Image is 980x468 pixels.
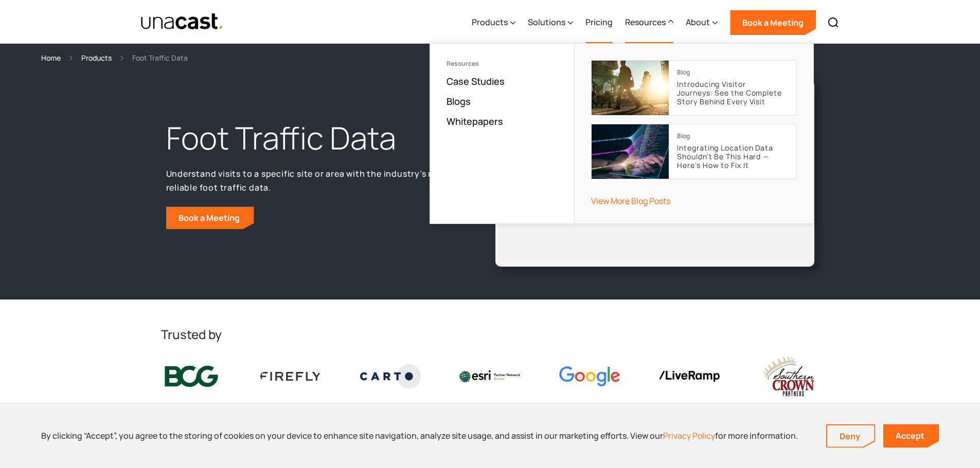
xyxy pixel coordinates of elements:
[827,425,875,447] a: Deny
[166,167,457,194] p: Understand visits to a specific site or area with the industry’s most reliable foot traffic data.
[41,430,798,441] div: By clicking “Accept”, you agree to the storing of cookies on your device to enhance site navigati...
[625,16,666,28] div: Resources
[559,366,620,386] img: Google logo
[447,95,471,107] a: Blogs
[686,16,710,28] div: About
[166,207,254,229] a: Book a Meeting
[472,2,515,44] div: Products
[447,60,558,67] div: Resources
[663,430,715,441] a: Privacy Policy
[591,195,670,207] a: View More Blog Posts
[81,52,112,64] a: Products
[659,371,720,382] img: liveramp logo
[625,2,673,44] div: Resources
[528,16,565,28] div: Solutions
[260,372,321,380] img: Firefly Advertising logo
[161,326,819,343] h2: Trusted by
[592,61,669,115] img: cover
[41,52,61,64] a: Home
[591,60,797,116] a: BlogIntroducing Visitor Journeys: See the Complete Story Behind Every Visit
[730,10,816,35] a: Book a Meeting
[132,52,188,64] div: Foot Traffic Data
[591,124,797,179] a: BlogIntegrating Location Data Shouldn’t Be This Hard — Here’s How to Fix It
[140,13,224,31] a: home
[758,355,819,398] img: southern crown logo
[459,370,520,382] img: Esri logo
[827,16,840,29] img: Search icon
[166,118,457,159] h1: Foot Traffic Data
[472,16,508,28] div: Products
[140,13,224,31] img: Unacast text logo
[677,80,788,106] p: Introducing Visitor Journeys: See the Complete Story Behind Every Visit
[161,364,222,389] img: BCG logo
[883,424,939,447] a: Accept
[677,133,690,140] div: Blog
[447,115,503,127] a: Whitepapers
[686,2,718,44] div: About
[585,2,613,44] a: Pricing
[528,2,573,44] div: Solutions
[430,43,814,224] nav: Resources
[677,144,788,170] p: Integrating Location Data Shouldn’t Be This Hard — Here’s How to Fix It
[592,124,669,179] img: cover
[677,69,690,76] div: Blog
[447,75,505,87] a: Case Studies
[360,364,421,388] img: Carto logo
